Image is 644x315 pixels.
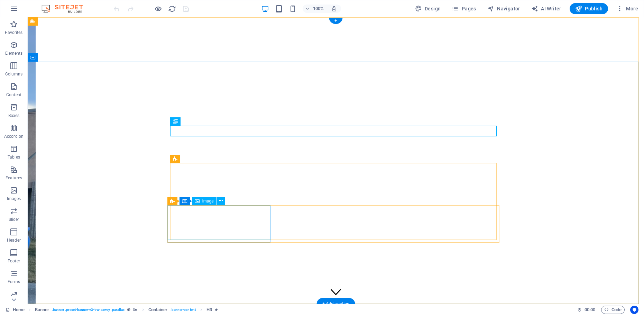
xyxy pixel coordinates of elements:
span: Click to select. Double-click to edit [206,306,212,314]
h6: 100% [313,4,324,13]
span: 00 00 [585,306,595,314]
span: : [589,307,590,312]
button: AI Writer [528,3,564,14]
span: Click to select. Double-click to edit [35,306,49,314]
h6: Session time [577,306,596,314]
button: Code [601,306,625,314]
p: Images [7,196,21,201]
p: Boxes [8,113,20,118]
button: Publish [570,3,608,14]
img: Editor Logo [40,4,92,13]
p: Content [6,92,21,98]
span: Pages [452,5,476,12]
button: reload [168,4,176,13]
button: Usercentrics [630,306,638,314]
div: + Add section [317,298,355,310]
p: Features [6,175,22,181]
span: . banner-content [171,306,196,314]
i: On resize automatically adjust zoom level to fit chosen device. [331,6,337,12]
nav: breadcrumb [35,306,218,314]
button: More [614,3,641,14]
i: Element contains an animation [215,308,218,312]
span: Design [415,5,441,12]
a: Click to cancel selection. Double-click to open Pages [6,306,25,314]
button: 100% [303,4,327,13]
p: Header [7,237,21,243]
span: Code [604,306,622,314]
button: Navigator [485,3,523,14]
p: Accordion [4,134,24,139]
button: Pages [449,3,479,14]
p: Tables [8,154,20,160]
p: Elements [5,51,23,56]
span: AI Writer [531,5,561,12]
button: Click here to leave preview mode and continue editing [154,4,162,13]
span: Navigator [487,5,520,12]
span: More [616,5,638,12]
p: Columns [5,71,22,77]
p: Footer [8,258,20,264]
i: Reload page [168,5,176,13]
i: This element contains a background [133,308,137,312]
span: Publish [575,5,602,12]
span: Click to select. Double-click to edit [148,306,168,314]
i: This element is a customizable preset [127,308,130,312]
div: Design (Ctrl+Alt+Y) [412,3,444,14]
span: . banner .preset-banner-v3-transaway .parallax [52,306,125,314]
p: Slider [9,217,19,222]
p: Favorites [5,30,22,35]
span: Image [202,199,214,203]
button: Design [412,3,444,14]
p: Forms [8,279,20,285]
div: + [329,18,342,24]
